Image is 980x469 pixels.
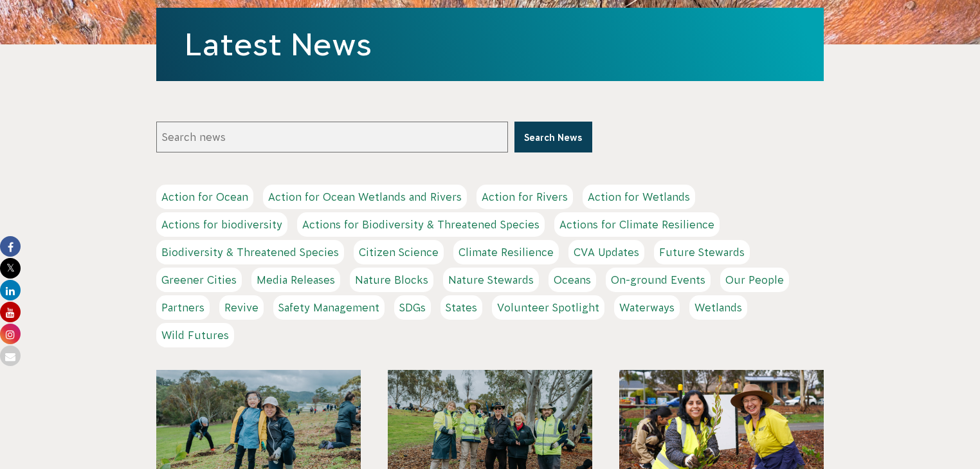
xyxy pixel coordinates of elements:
a: Action for Ocean Wetlands and Rivers [263,185,467,209]
a: Wetlands [689,295,747,320]
a: SDGs [394,295,431,320]
a: Media Releases [251,268,340,292]
a: On-ground Events [606,268,711,292]
a: Safety Management [273,295,385,320]
a: Wild Futures [156,323,234,347]
a: Action for Wetlands [583,185,695,209]
a: Action for Ocean [156,185,253,209]
a: Actions for Biodiversity & Threatened Species [297,212,545,237]
a: Actions for biodiversity [156,212,287,237]
a: Revive [219,295,264,320]
a: Volunteer Spotlight [492,295,604,320]
a: Citizen Science [354,240,444,264]
a: Future Stewards [654,240,750,264]
a: Latest News [185,27,372,62]
a: CVA Updates [568,240,644,264]
a: Action for Rivers [476,185,573,209]
a: Our People [720,268,789,292]
input: Search news [156,122,508,152]
a: Climate Resilience [453,240,559,264]
a: Biodiversity & Threatened Species [156,240,344,264]
a: Oceans [549,268,596,292]
a: Nature Blocks [350,268,433,292]
button: Search News [514,122,592,152]
a: Waterways [614,295,680,320]
a: Actions for Climate Resilience [554,212,720,237]
a: States [440,295,482,320]
a: Nature Stewards [443,268,539,292]
a: Partners [156,295,210,320]
a: Greener Cities [156,268,242,292]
